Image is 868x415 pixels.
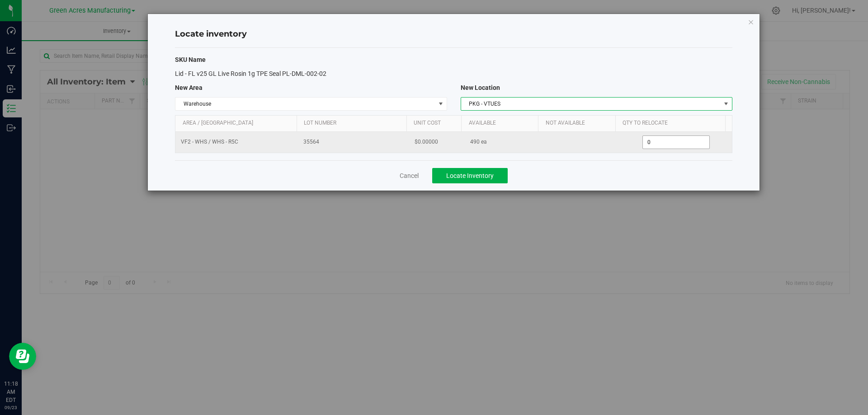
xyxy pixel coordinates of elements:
button: Locate Inventory [432,168,508,183]
input: 0 [643,136,709,149]
span: select [721,98,732,110]
a: Lot Number [304,120,403,127]
h4: Locate inventory [175,28,732,40]
span: New Location [461,84,500,91]
span: New Area [175,84,203,91]
span: Warehouse [175,98,435,110]
span: $0.00000 [415,138,438,146]
span: 35564 [303,138,404,146]
span: Lid - FL v25 GL Live Rosin 1g TPE Seal PL-DML-002-02 [175,70,326,77]
a: Unit Cost [414,120,458,127]
span: SKU Name [175,56,206,63]
a: Cancel [400,171,419,180]
span: PKG - VTUES [461,98,721,110]
a: Qty to Relocate [623,120,722,127]
a: Area / [GEOGRAPHIC_DATA] [183,120,293,127]
span: select [435,98,446,110]
a: Not Available [546,120,612,127]
span: VF2 - WHS / WHS - R5C [181,138,238,146]
a: Available [469,120,535,127]
iframe: Resource center [9,343,36,370]
span: 490 ea [470,138,487,146]
span: Locate Inventory [446,172,494,179]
